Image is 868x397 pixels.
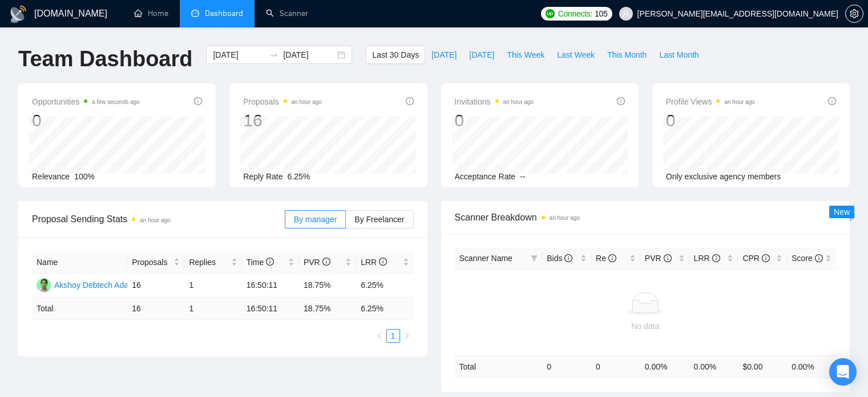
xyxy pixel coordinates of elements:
div: 0 [32,110,140,131]
input: End date [283,49,335,61]
button: [DATE] [463,46,500,64]
th: Name [32,251,127,274]
td: $ 0.00 [738,355,787,378]
img: AD [37,278,51,292]
td: 6.25% [356,274,413,298]
td: 0.00 % [640,355,689,378]
time: an hour ago [724,99,754,105]
span: Bids [547,254,572,263]
span: Scanner Breakdown [455,210,837,224]
span: info-circle [664,254,672,262]
td: 18.75% [299,274,356,298]
span: Time [247,258,274,267]
a: ADAkshoy Debtech Adak [37,280,132,289]
span: PVR [645,254,672,263]
td: 0.00 % [787,355,836,378]
td: 18.75 % [299,298,356,320]
span: Score [792,254,822,263]
span: Last Week [557,49,595,61]
span: info-circle [194,97,202,105]
span: info-circle [617,97,625,105]
button: This Week [500,46,551,64]
span: to [269,50,278,59]
time: a few seconds ago [92,99,139,105]
span: 105 [595,7,607,20]
span: info-circle [815,254,823,262]
td: 0 [542,355,591,378]
li: Next Page [400,329,414,343]
h1: Team Dashboard [18,46,192,73]
td: 1 [184,298,241,320]
div: Open Intercom Messenger [829,358,857,386]
span: info-circle [828,97,836,105]
span: -- [520,172,525,181]
button: [DATE] [425,46,463,64]
button: Last 30 Days [366,46,425,64]
td: 0.00 % [689,355,738,378]
td: 16:50:11 [242,274,299,298]
span: [DATE] [469,49,494,61]
div: Akshoy Debtech Adak [54,279,132,291]
td: Total [32,298,127,320]
td: 16:50:11 [242,298,299,320]
span: Replies [189,256,228,268]
td: 0 [591,355,640,378]
span: info-circle [379,258,387,266]
span: Invitations [455,95,534,109]
span: dashboard [191,9,199,17]
span: 6.25% [288,172,310,181]
span: This Week [507,49,544,61]
span: CPR [742,254,769,263]
span: user [622,10,630,18]
span: Proposal Sending Stats [32,212,285,226]
time: an hour ago [503,99,534,105]
li: 1 [386,329,400,343]
span: Only exclusive agency members [666,172,781,181]
time: an hour ago [292,99,322,105]
span: Re [596,254,616,263]
span: Relevance [32,172,70,181]
span: By manager [294,215,337,224]
span: filter [528,250,540,267]
span: left [376,332,383,339]
time: an hour ago [550,215,580,221]
span: Acceptance Rate [455,172,516,181]
button: Last Week [551,46,601,64]
td: Total [455,355,543,378]
span: This Month [607,49,647,61]
button: right [400,329,414,343]
button: This Month [601,46,653,64]
span: info-circle [762,254,770,262]
span: Last Month [659,49,699,61]
span: LRR [694,254,720,263]
button: setting [845,5,863,23]
span: Connects: [558,7,592,20]
span: Dashboard [205,9,243,18]
span: Profile Views [666,95,755,109]
div: 16 [243,110,322,131]
a: homeHome [134,9,168,18]
th: Replies [184,251,241,274]
span: right [403,332,410,339]
span: info-circle [564,254,572,262]
span: info-circle [712,254,720,262]
div: No data [459,320,832,332]
span: setting [846,9,863,18]
th: Proposals [127,251,184,274]
td: 16 [127,274,184,298]
span: PVR [304,258,330,267]
a: setting [845,9,863,18]
button: Last Month [653,46,705,64]
button: left [373,329,386,343]
li: Previous Page [373,329,386,343]
a: 1 [387,330,399,342]
span: By Freelancer [354,215,404,224]
span: Last 30 Days [372,49,419,61]
span: Opportunities [32,95,140,109]
input: Start date [213,49,265,61]
span: 100% [74,172,95,181]
div: 0 [666,110,755,131]
span: New [834,207,850,216]
td: 16 [127,298,184,320]
span: info-circle [322,258,330,266]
